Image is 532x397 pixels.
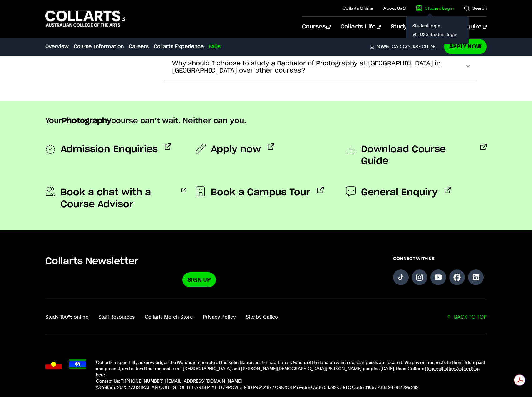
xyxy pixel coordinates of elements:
[45,313,278,321] nav: Footer navigation
[154,43,204,50] a: Collarts Experience
[446,313,487,321] a: Scroll back to top of the page
[196,187,324,198] a: Book a Campus Tour
[61,187,175,210] span: Book a chat with a Course Advisor
[98,313,135,321] a: Staff Resources
[302,17,331,37] a: Courses
[69,359,86,369] img: Torres Strait Islander flag
[342,5,373,11] a: Collarts Online
[430,269,446,285] a: Follow us on YouTube
[411,30,464,39] a: VETDSS Student login
[361,187,438,198] span: General Enquiry
[45,255,353,267] h5: Collarts Newsletter
[96,359,487,378] p: Collarts respectfully acknowledges the Wurundjeri people of the Kulin Nation as the Traditional O...
[129,43,149,50] a: Careers
[45,43,69,50] a: Overview
[96,378,487,384] p: Contact Us: T: [PHONE_NUMBER] | [EMAIL_ADDRESS][DOMAIN_NAME]
[393,255,487,287] div: Connect with us on social media
[61,143,158,156] span: Admission Enquiries
[383,5,406,11] a: About Us
[211,187,310,198] span: Book a Campus Tour
[45,300,487,334] div: Additional links and back-to-top button
[45,359,86,390] div: Acknowledgment flags
[74,43,124,50] a: Course Information
[375,44,401,49] span: Download
[411,21,464,30] a: Student login
[182,272,216,287] a: Sign Up
[391,17,450,37] a: Study Information
[370,44,440,49] a: DownloadCourse Guide
[393,255,487,262] span: CONNECT WITH US
[45,116,487,126] p: Your course can’t wait. Neither can you.
[96,366,480,377] a: Reconciliation Action Plan here.
[444,39,487,54] a: Apply Now
[145,313,193,321] a: Collarts Merch Store
[45,313,88,321] a: Study 100% online
[449,269,465,285] a: Follow us on Facebook
[412,269,427,285] a: Follow us on Instagram
[165,54,477,81] button: Why should I choose to study a Bachelor of Photography at [GEOGRAPHIC_DATA] in [GEOGRAPHIC_DATA] ...
[45,359,62,369] img: Australian Aboriginal flag
[460,17,487,37] a: Enquire
[172,60,465,74] span: Why should I choose to study a Bachelor of Photography at [GEOGRAPHIC_DATA] in [GEOGRAPHIC_DATA] ...
[45,187,186,210] a: Book a chat with a Course Advisor
[468,269,484,285] a: Follow us on LinkedIn
[393,269,409,285] a: Follow us on TikTok
[211,143,261,155] span: Apply now
[346,187,451,198] a: General Enquiry
[341,17,381,37] a: Collarts Life
[361,143,474,167] span: Download Course Guide
[416,5,454,11] a: Student Login
[45,143,171,156] a: Admission Enquiries
[209,43,221,50] a: FAQs
[464,5,487,11] a: Search
[203,313,236,321] a: Privacy Policy
[45,10,125,28] div: Go to homepage
[346,143,487,167] a: Download Course Guide
[96,384,487,390] p: ©Collarts 2025 / AUSTRALIAN COLLEGE OF THE ARTS PTY LTD / PROVIDER ID PRV12187 / CRICOS Provider ...
[196,143,274,155] a: Apply now
[62,117,111,125] strong: Photography
[246,313,278,321] a: Site by Calico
